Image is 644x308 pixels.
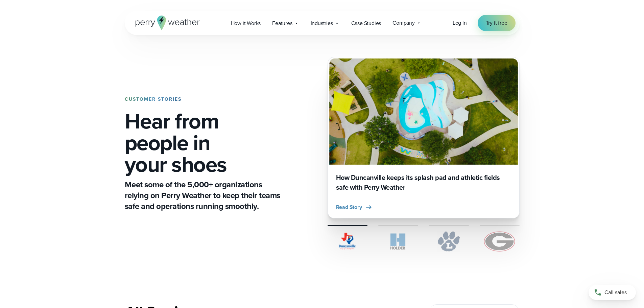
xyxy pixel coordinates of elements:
img: Holder.svg [378,231,418,252]
span: Try it free [486,19,507,27]
span: Features [272,19,292,27]
a: Case Studies [345,16,387,30]
button: Read Story [336,203,373,211]
a: Try it free [478,15,516,31]
img: City of Duncanville Logo [328,231,367,252]
span: Company [392,19,415,27]
span: Case Studies [351,19,381,27]
strong: CUSTOMER STORIES [125,96,182,103]
h3: How Duncanville keeps its splash pad and athletic fields safe with Perry Weather [336,173,511,192]
div: 1 of 4 [328,57,520,218]
span: How it Works [231,19,261,27]
span: Call sales [604,288,627,297]
span: Industries [311,19,333,27]
p: Meet some of the 5,000+ organizations relying on Perry Weather to keep their teams safe and opera... [125,179,283,212]
a: Log in [453,19,467,27]
img: Duncanville Splash Pad [329,58,518,165]
h1: Hear from people in your shoes [125,110,283,175]
a: How it Works [225,16,267,30]
a: Call sales [589,285,636,300]
div: slideshow [328,57,520,218]
a: Duncanville Splash Pad How Duncanville keeps its splash pad and athletic fields safe with Perry W... [328,57,520,218]
span: Log in [453,19,467,27]
span: Read Story [336,203,362,211]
